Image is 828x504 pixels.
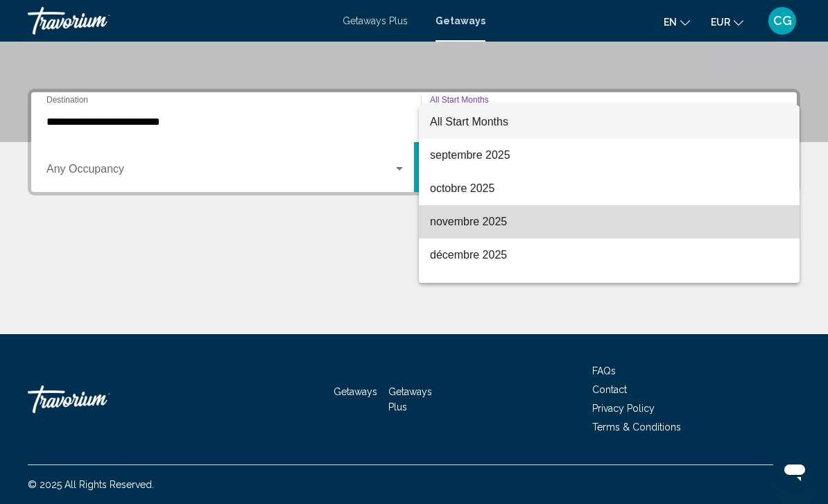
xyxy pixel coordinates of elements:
span: septembre 2025 [430,139,788,172]
span: décembre 2025 [430,238,788,272]
span: All Start Months [430,116,508,128]
span: octobre 2025 [430,172,788,205]
span: novembre 2025 [430,205,788,238]
iframe: Bouton de lancement de la fenêtre de messagerie [773,449,817,493]
span: janvier 2026 [430,272,788,305]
